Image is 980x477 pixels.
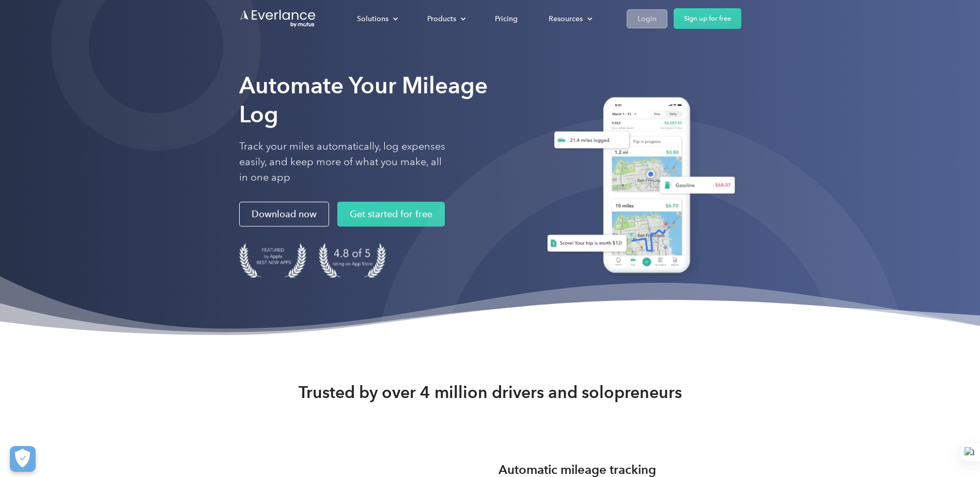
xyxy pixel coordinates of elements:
[299,382,682,403] strong: Trusted by over 4 million drivers and solopreneurs
[347,10,407,28] div: Solutions
[485,10,528,28] a: Pricing
[239,243,306,278] img: Badge for Featured by Apple Best New Apps
[239,72,488,128] strong: Automate Your Mileage Log
[627,9,667,28] a: Login
[417,10,474,28] div: Products
[427,12,456,25] div: Products
[549,12,583,25] div: Resources
[535,89,741,285] img: Everlance, mileage tracker app, expense tracking app
[319,243,386,278] img: 4.9 out of 5 stars on the app store
[239,9,317,28] a: Go to homepage
[495,12,518,25] div: Pricing
[239,139,446,185] p: Track your miles automatically, log expenses easily, and keep more of what you make, all in one app
[637,12,657,25] div: Login
[239,202,329,227] a: Download now
[538,10,601,28] div: Resources
[10,446,36,472] button: Cookies Settings
[357,12,388,25] div: Solutions
[674,8,741,29] a: Sign up for free
[337,202,445,227] a: Get started for free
